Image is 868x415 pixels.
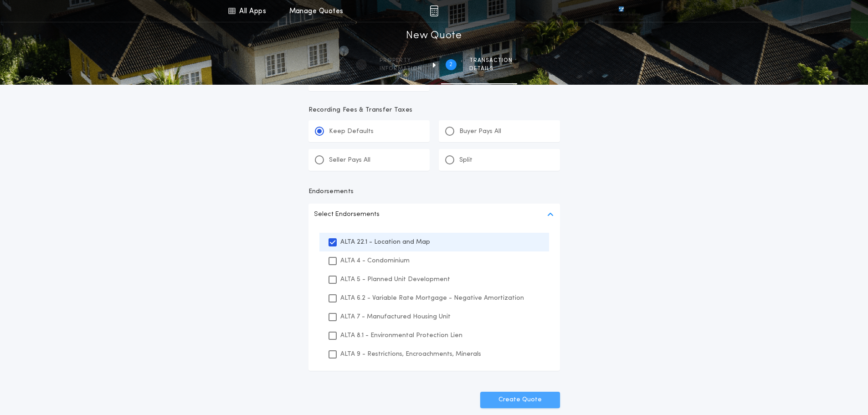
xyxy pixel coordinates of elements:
[308,187,560,196] p: Endorsements
[380,65,422,72] span: information
[329,156,370,165] p: Seller Pays All
[308,225,560,371] ul: Select Endorsements
[459,127,501,136] p: Buyer Pays All
[602,6,640,15] img: vs-icon
[340,293,524,303] p: ALTA 6.2 - Variable Rate Mortgage - Negative Amortization
[308,204,560,225] button: Select Endorsements
[340,275,450,284] p: ALTA 5 - Planned Unit Development
[340,312,451,322] p: ALTA 7 - Manufactured Housing Unit
[469,65,513,72] span: details
[449,61,452,68] h2: 2
[340,256,410,266] p: ALTA 4 - Condominium
[430,5,438,16] img: img
[308,106,560,115] p: Recording Fees & Transfer Taxes
[380,57,422,64] span: Property
[469,57,513,64] span: Transaction
[340,237,430,247] p: ALTA 22.1 - Location and Map
[340,349,481,359] p: ALTA 9 - Restrictions, Encroachments, Minerals
[459,156,473,165] p: Split
[480,392,560,408] button: Create Quote
[406,29,462,43] h1: New Quote
[329,127,374,136] p: Keep Defaults
[340,331,462,340] p: ALTA 8.1 - Environmental Protection Lien
[314,209,380,220] p: Select Endorsements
